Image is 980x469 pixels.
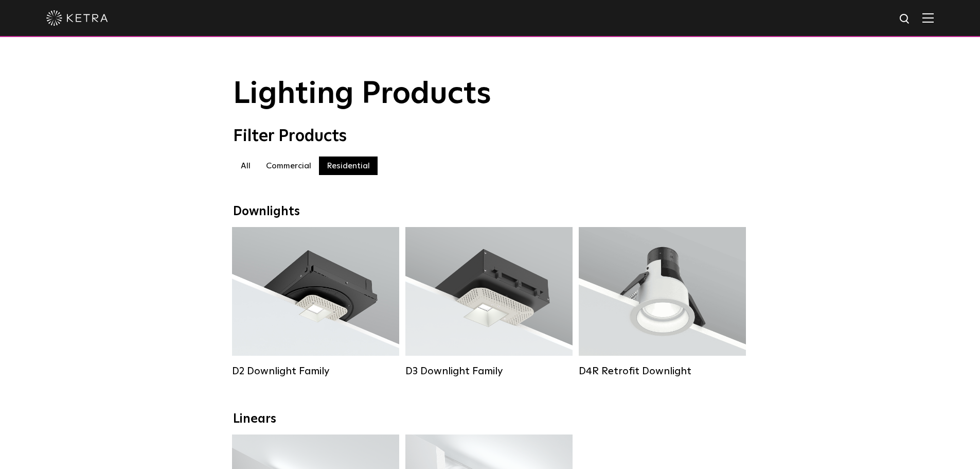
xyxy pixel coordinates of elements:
[319,157,378,175] label: Residential
[233,127,747,146] div: Filter Products
[899,13,912,26] img: search icon
[46,10,108,26] img: ketra-logo-2019-white
[233,204,747,219] div: Downlights
[579,227,746,377] a: D4R Retrofit Downlight Lumen Output:800Colors:White / BlackBeam Angles:15° / 25° / 40° / 60°Watta...
[579,365,746,377] div: D4R Retrofit Downlight
[258,157,319,175] label: Commercial
[405,227,573,377] a: D3 Downlight Family Lumen Output:700 / 900 / 1100Colors:White / Black / Silver / Bronze / Paintab...
[232,365,399,377] div: D2 Downlight Family
[233,412,747,427] div: Linears
[405,365,573,377] div: D3 Downlight Family
[232,227,399,377] a: D2 Downlight Family Lumen Output:1200Colors:White / Black / Gloss Black / Silver / Bronze / Silve...
[233,79,491,110] span: Lighting Products
[233,157,258,175] label: All
[922,13,934,23] img: Hamburger%20Nav.svg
